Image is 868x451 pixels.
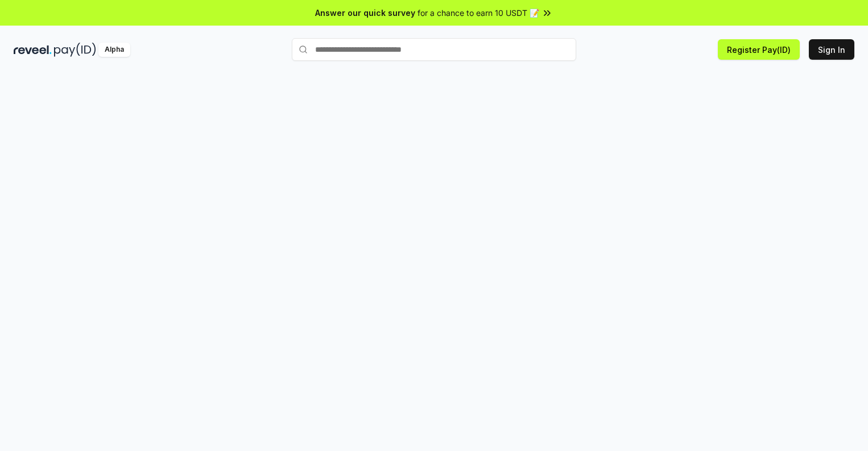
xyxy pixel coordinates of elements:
[315,7,415,19] span: Answer our quick survey
[418,7,539,19] span: for a chance to earn 10 USDT 📝
[809,39,854,60] button: Sign In
[54,43,96,57] img: pay_id
[14,43,52,57] img: reveel_dark
[718,39,800,60] button: Register Pay(ID)
[98,43,130,57] div: Alpha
